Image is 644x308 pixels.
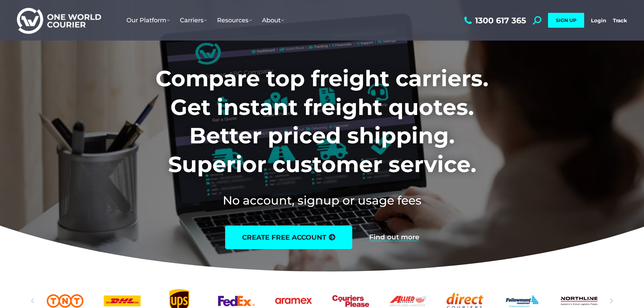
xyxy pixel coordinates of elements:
a: Find out more [369,234,419,241]
span: SIGN UP [556,17,576,23]
h2: No account, signup or usage fees [111,192,533,209]
a: Carriers [175,10,212,31]
a: Track [613,17,627,24]
span: Resources [217,17,252,24]
a: SIGN UP [548,13,584,28]
a: Login [591,17,606,24]
a: About [257,10,289,31]
a: create free account [225,226,352,249]
span: Carriers [180,17,207,24]
span: Our Platform [126,17,170,24]
a: 1300 617 365 [462,16,526,25]
h1: Compare top freight carriers. Get instant freight quotes. Better priced shipping. Superior custom... [111,64,533,179]
span: About [262,17,284,24]
a: Our Platform [121,10,175,31]
img: One World Courier [17,7,101,34]
a: Resources [212,10,257,31]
